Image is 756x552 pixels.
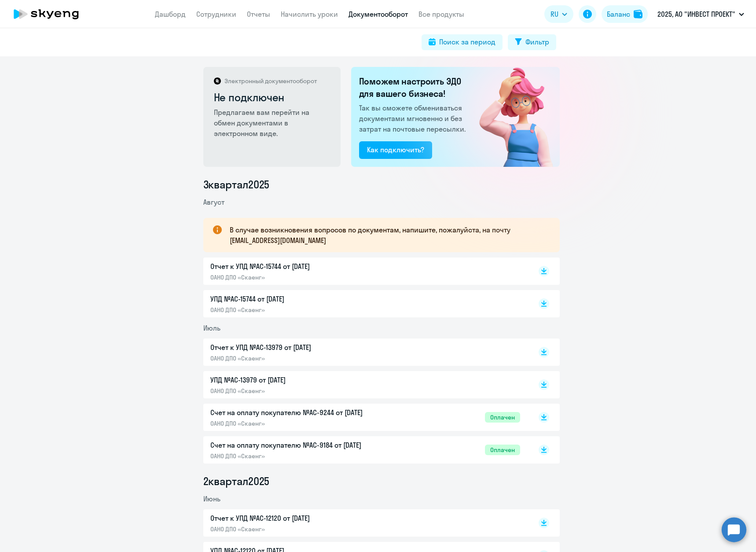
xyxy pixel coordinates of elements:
[210,525,395,533] p: ОАНО ДПО «Скаенг»
[210,294,520,314] a: УПД №AC-15744 от [DATE]ОАНО ДПО «Скаенг»
[210,440,520,460] a: Счет на оплату покупателю №AC-9184 от [DATE]ОАНО ДПО «Скаенг»Оплачен
[349,10,408,18] a: Документооборот
[634,10,642,18] img: balance
[210,452,395,460] p: ОАНО ДПО «Скаенг»
[439,37,495,47] div: Поиск за период
[203,198,224,206] span: Август
[247,10,270,18] a: Отчеты
[203,474,560,488] li: 2 квартал 2025
[367,144,424,155] div: Как подключить?
[508,34,556,50] button: Фильтр
[210,342,395,353] p: Отчет к УПД №AC-13979 от [DATE]
[210,440,395,450] p: Счет на оплату покупателю №AC-9184 от [DATE]
[525,37,549,47] div: Фильтр
[203,494,220,503] span: Июнь
[550,9,558,19] span: RU
[359,141,432,159] button: Как подключить?
[210,306,395,314] p: ОАНО ДПО «Скаенг»
[422,34,503,50] button: Поиск за период
[657,9,735,19] p: 2025, АО "ИНВЕСТ ПРОЕКТ"
[544,5,573,23] button: RU
[214,107,331,139] p: Предлагаем вам перейти на обмен документами в электронном виде.
[210,375,520,395] a: УПД №AC-13979 от [DATE]ОАНО ДПО «Скаенг»
[210,407,520,427] a: Счет на оплату покупателю №AC-9244 от [DATE]ОАНО ДПО «Скаенг»Оплачен
[359,103,468,134] p: Так вы сможете обмениваться документами мгновенно и без затрат на почтовые пересылки.
[230,224,544,246] p: В случае возникновения вопросов по документам, напишите, пожалуйста, на почту [EMAIL_ADDRESS][DOM...
[602,5,648,23] button: Балансbalance
[196,10,236,18] a: Сотрудники
[210,513,395,523] p: Отчет к УПД №AC-12120 от [DATE]
[210,513,520,533] a: Отчет к УПД №AC-12120 от [DATE]ОАНО ДПО «Скаенг»
[281,10,338,18] a: Начислить уроки
[210,420,395,427] p: ОАНО ДПО «Скаенг»
[214,90,331,104] h2: Не подключен
[155,10,186,18] a: Дашборд
[210,354,395,362] p: ОАНО ДПО «Скаенг»
[203,177,560,191] li: 3 квартал 2025
[461,67,560,167] img: not_connected
[653,4,749,25] button: 2025, АО "ИНВЕСТ ПРОЕКТ"
[210,273,395,281] p: ОАНО ДПО «Скаенг»
[359,75,468,100] h2: Поможем настроить ЭДО для вашего бизнеса!
[210,261,395,272] p: Отчет к УПД №AC-15744 от [DATE]
[210,261,520,281] a: Отчет к УПД №AC-15744 от [DATE]ОАНО ДПО «Скаенг»
[210,407,395,418] p: Счет на оплату покупателю №AC-9244 от [DATE]
[485,445,520,455] span: Оплачен
[418,10,464,18] a: Все продукты
[203,324,220,332] span: Июль
[485,412,520,423] span: Оплачен
[607,9,630,19] div: Баланс
[224,77,317,85] p: Электронный документооборот
[210,387,395,395] p: ОАНО ДПО «Скаенг»
[210,294,395,304] p: УПД №AC-15744 от [DATE]
[210,375,395,385] p: УПД №AC-13979 от [DATE]
[210,342,520,362] a: Отчет к УПД №AC-13979 от [DATE]ОАНО ДПО «Скаенг»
